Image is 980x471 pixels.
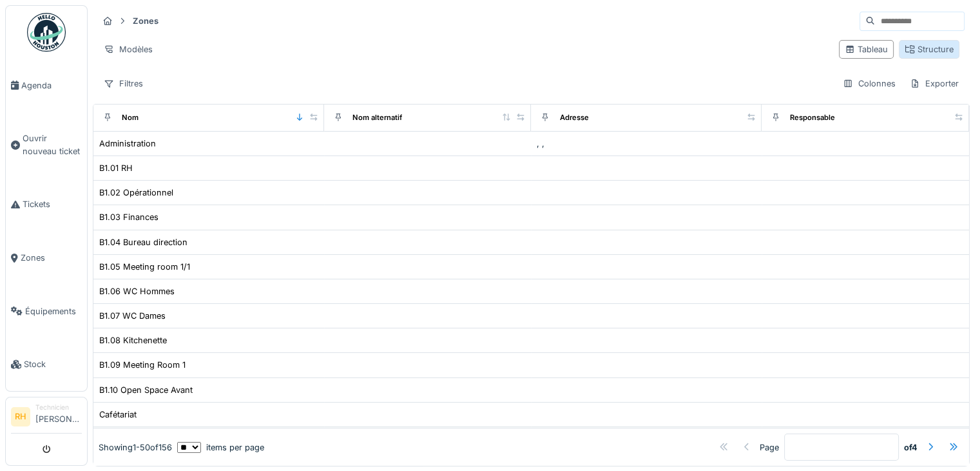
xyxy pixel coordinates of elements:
[128,15,164,27] strong: Zones
[559,112,588,123] div: Adresse
[6,178,87,232] a: Tickets
[99,186,173,199] div: B1.02 Opérationnel
[99,334,167,346] div: B1.08 Kitchenette
[99,261,190,273] div: B1.05 Meeting room 1/1
[99,408,137,421] div: Cafétariat
[99,236,187,248] div: B1.04 Bureau direction
[99,162,133,174] div: B1.01 RH
[790,112,835,123] div: Responsable
[6,338,87,392] a: Stock
[25,305,82,317] span: Équipements
[35,403,82,412] div: Technicien
[99,285,175,297] div: B1.06 WC Hommes
[23,198,82,210] span: Tickets
[11,403,82,434] a: RH Technicien[PERSON_NAME]
[21,252,82,264] span: Zones
[837,74,901,93] div: Colonnes
[352,112,402,123] div: Nom alternatif
[122,112,139,123] div: Nom
[99,310,166,322] div: B1.07 WC Dames
[24,358,82,370] span: Stock
[6,231,87,285] a: Zones
[904,441,918,454] strong: of 4
[99,137,156,150] div: Administration
[99,359,186,371] div: B1.09 Meeting Room 1
[6,59,87,112] a: Agenda
[99,384,193,396] div: B1.10 Open Space Avant
[905,43,954,55] div: Structure
[21,79,82,92] span: Agenda
[177,441,264,454] div: items per page
[6,112,87,178] a: Ouvrir nouveau ticket
[536,137,756,150] div: , ,
[99,211,159,223] div: B1.03 Finances
[904,74,965,93] div: Exporter
[99,441,172,454] div: Showing 1 - 50 of 156
[98,40,159,59] div: Modèles
[35,403,82,430] li: [PERSON_NAME]
[11,407,30,426] li: RH
[23,132,82,157] span: Ouvrir nouveau ticket
[845,43,888,55] div: Tableau
[27,13,66,52] img: Badge_color-CXgf-gQk.svg
[98,74,149,93] div: Filtres
[760,441,779,454] div: Page
[6,285,87,338] a: Équipements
